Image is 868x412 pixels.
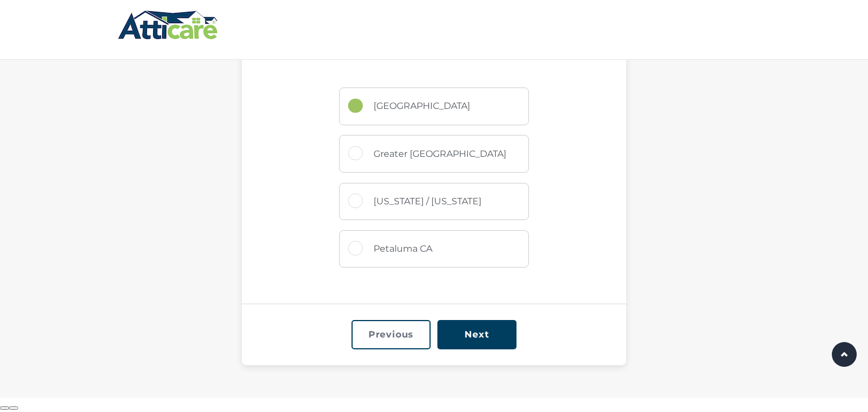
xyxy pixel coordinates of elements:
label: [GEOGRAPHIC_DATA] [363,88,528,125]
label: Greater [GEOGRAPHIC_DATA] [363,135,528,172]
label: [US_STATE] / [US_STATE] [363,183,528,220]
label: Petaluma CA [363,231,528,268]
input: Next [437,320,517,349]
input: Previous [351,320,431,349]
